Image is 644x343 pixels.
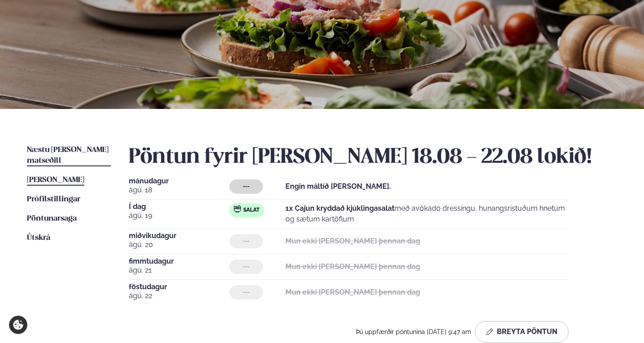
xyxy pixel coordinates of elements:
[285,204,394,213] strong: 1x Cajun kryddað kjúklingasalat
[285,262,420,271] strong: Mun ekki [PERSON_NAME] þennan dag
[129,203,229,210] span: Í dag
[27,233,50,243] a: Útskrá
[285,203,569,225] p: með avókadó dressingu, hunangsristuðum hnetum og sætum kartöflum
[243,207,259,214] span: Salat
[285,237,420,245] strong: Mun ekki [PERSON_NAME] þennan dag
[129,265,229,276] span: ágú. 21
[27,195,80,203] span: Prófílstillingar
[129,239,229,250] span: ágú. 20
[27,145,111,166] a: Næstu [PERSON_NAME] matseðill
[129,291,229,301] span: ágú. 22
[129,283,229,291] span: föstudagur
[243,263,250,270] span: ---
[356,328,471,335] span: Þú uppfærðir pöntunina [DATE] 9:47 am
[243,289,250,296] span: ---
[129,185,229,195] span: ágú. 18
[475,321,569,343] button: Breyta Pöntun
[234,205,241,213] img: salad.svg
[129,145,618,170] h2: Pöntun fyrir [PERSON_NAME] 18.08 - 22.08 lokið!
[243,238,250,245] span: ---
[27,175,84,186] a: [PERSON_NAME]
[27,194,80,205] a: Prófílstillingar
[129,210,229,221] span: ágú. 19
[129,178,229,185] span: mánudagur
[285,288,420,296] strong: Mun ekki [PERSON_NAME] þennan dag
[9,316,27,334] a: Cookie settings
[27,146,109,165] span: Næstu [PERSON_NAME] matseðill
[285,182,391,191] strong: Engin máltíð [PERSON_NAME].
[27,234,50,242] span: Útskrá
[27,176,84,184] span: [PERSON_NAME]
[129,258,229,265] span: fimmtudagur
[129,232,229,239] span: miðvikudagur
[243,183,250,190] span: ---
[27,215,77,222] span: Pöntunarsaga
[27,213,77,224] a: Pöntunarsaga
